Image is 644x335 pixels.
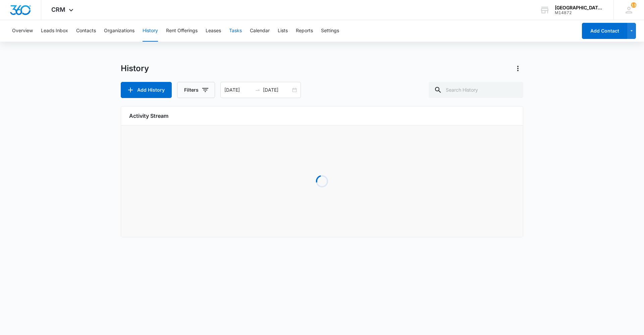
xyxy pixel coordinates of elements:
[76,20,96,42] button: Contacts
[255,87,260,93] span: swap-right
[121,63,149,74] h1: History
[631,2,636,8] div: notifications count
[12,20,33,42] button: Overview
[263,86,291,94] input: End date
[129,112,515,120] h6: Activity Stream
[229,20,242,42] button: Tasks
[582,23,627,39] button: Add Contact
[177,82,215,98] button: Filters
[224,86,252,94] input: Start date
[255,87,260,93] span: to
[278,20,288,42] button: Lists
[513,63,523,74] button: Actions
[166,20,198,42] button: Rent Offerings
[296,20,313,42] button: Reports
[321,20,339,42] button: Settings
[51,6,65,13] span: CRM
[104,20,135,42] button: Organizations
[206,20,221,42] button: Leases
[143,20,158,42] button: History
[250,20,270,42] button: Calendar
[121,82,172,98] button: Add History
[555,5,604,10] div: account name
[555,10,604,15] div: account id
[631,2,636,8] span: 13
[41,20,68,42] button: Leads Inbox
[429,82,523,98] input: Search History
